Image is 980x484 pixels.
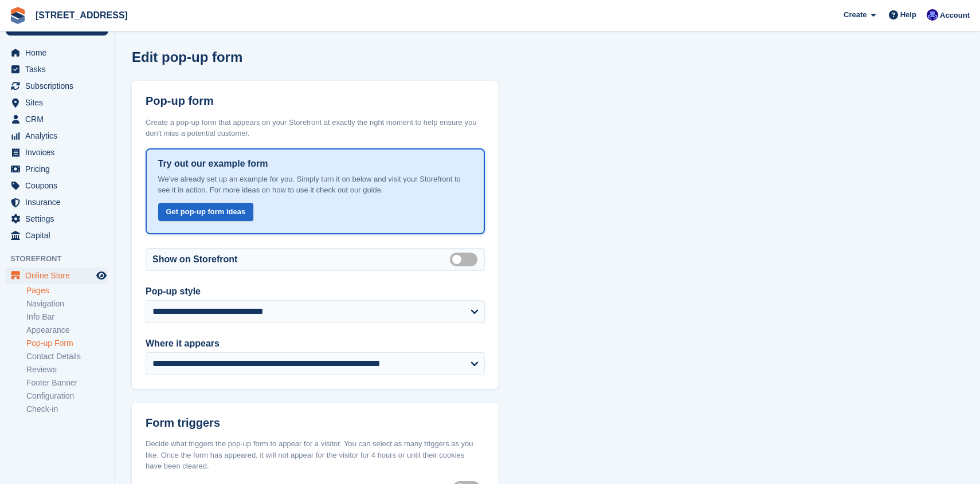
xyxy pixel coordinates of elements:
a: menu [6,78,108,94]
a: Pages [26,285,108,296]
a: menu [6,227,108,243]
span: Create [844,9,867,21]
img: website_grey.svg [18,30,28,39]
div: Decide what triggers the pop-up form to appear for a visitor. You can select as many triggers as ... [146,438,485,472]
a: menu [6,45,108,61]
a: menu [6,194,108,210]
a: Reviews [26,364,108,375]
a: menu [6,95,108,111]
a: Appearance [26,325,108,336]
img: stora-icon-8386f47178a22dfd0bd8f6a31ec36ba5ce8667c1dd55bd0f319d3a0aa187defe.svg [9,7,26,24]
a: Get pop-up form ideas [158,203,254,222]
div: Domain: [DOMAIN_NAME] [30,30,126,39]
span: Capital [25,227,94,243]
span: Help [900,9,916,21]
h3: Try out our example form [158,159,473,169]
a: Configuration [26,391,108,402]
span: Insurance [25,194,94,210]
a: Pop-up Form [26,338,108,349]
a: Info Bar [26,312,108,322]
label: Enabled [450,258,482,260]
a: menu [6,211,108,227]
span: CRM [25,111,94,127]
a: [STREET_ADDRESS] [31,6,132,25]
h2: Form triggers [146,416,220,430]
span: Storefront [10,253,114,265]
label: Where it appears [146,337,485,351]
a: Navigation [26,298,108,309]
span: Coupons [25,178,94,194]
span: Tasks [25,61,94,77]
span: Pricing [25,161,94,177]
img: tab_keywords_by_traffic_grey.svg [114,66,123,76]
a: menu [6,144,108,160]
div: Domain Overview [44,68,103,75]
a: Preview store [95,269,108,282]
p: We've already set up an example for you. Simply turn it on below and visit your Storefront to see... [158,174,473,196]
div: Keywords by Traffic [127,68,193,75]
span: Account [940,10,970,21]
a: menu [6,267,108,284]
span: Analytics [25,128,94,144]
a: menu [6,111,108,127]
a: menu [6,61,108,77]
a: Footer Banner [26,377,108,388]
a: Check-in [26,404,108,415]
label: Pop-up style [146,285,485,298]
a: menu [6,161,108,177]
span: Settings [25,211,94,227]
div: Show on Storefront [146,248,485,271]
div: v 4.0.25 [32,18,56,27]
span: Invoices [25,144,94,160]
img: logo_orange.svg [18,18,28,27]
div: Create a pop-up form that appears on your Storefront at exactly the right moment to help ensure y... [146,117,485,139]
span: Online Store [25,267,94,284]
img: Jem Plester [927,9,938,21]
h1: Edit pop-up form [132,49,242,65]
a: menu [6,178,108,194]
a: Contact Details [26,351,108,362]
span: Sites [25,95,94,111]
h2: Pop-up form [146,95,214,108]
img: tab_domain_overview_orange.svg [31,66,40,76]
span: Home [25,45,94,61]
a: menu [6,128,108,144]
span: Subscriptions [25,78,94,94]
